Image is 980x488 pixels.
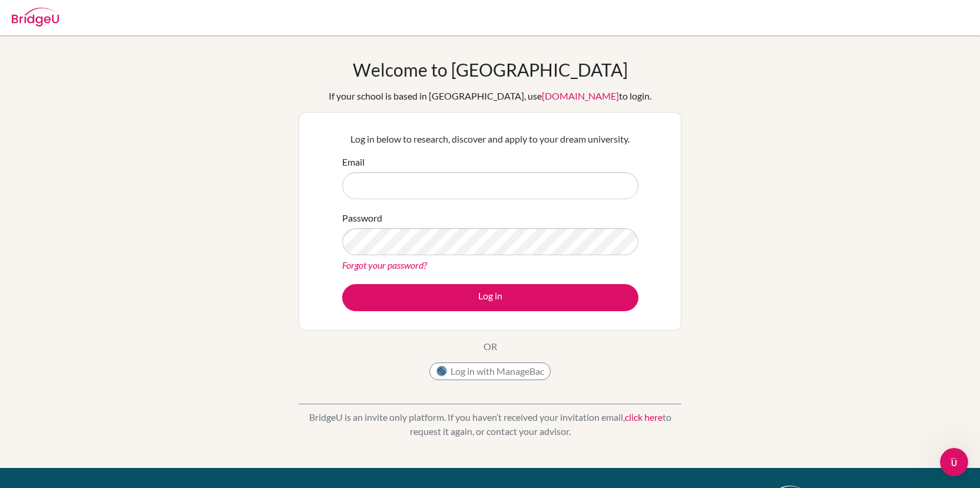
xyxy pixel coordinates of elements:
[429,362,551,380] button: Log in with ManageBac
[329,89,651,103] div: If your school is based in [GEOGRAPHIC_DATA], use to login.
[342,259,427,271] a: Forgot your password?
[484,339,497,354] p: OR
[342,132,638,146] p: Log in below to research, discover and apply to your dream university.
[342,211,382,225] label: Password
[342,284,638,311] button: Log in
[542,90,619,101] a: [DOMAIN_NAME]
[342,155,365,169] label: Email
[299,410,681,438] p: BridgeU is an invite only platform. If you haven’t received your invitation email, to request it ...
[12,8,59,27] img: Bridge-U
[625,411,663,423] a: click here
[940,448,968,476] iframe: Intercom live chat
[353,59,628,80] h1: Welcome to [GEOGRAPHIC_DATA]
